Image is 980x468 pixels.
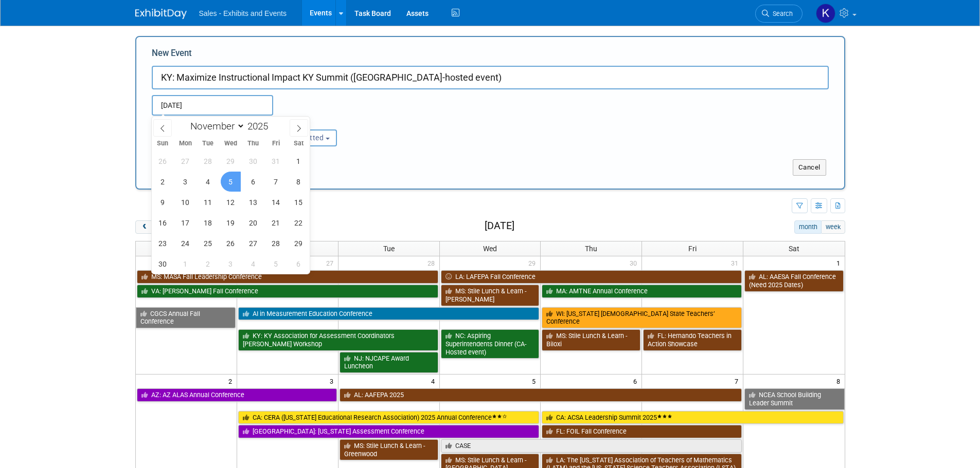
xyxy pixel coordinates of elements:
span: Sat [789,245,799,253]
a: NC: Aspiring Superintendents Dinner (CA-Hosted event) [441,329,540,359]
span: November 20, 2025 [243,213,263,233]
a: LA: LAFEPA Fall Conference [441,270,742,284]
span: November 8, 2025 [289,172,309,192]
span: October 28, 2025 [198,151,218,171]
span: 6 [632,375,642,387]
img: ExhibitDay [135,9,187,19]
input: Name of Trade Show / Conference [152,66,829,89]
span: Thu [242,140,264,147]
span: 7 [734,375,743,387]
span: December 4, 2025 [243,254,263,274]
span: November 24, 2025 [175,233,195,253]
span: November 5, 2025 [221,172,241,192]
img: Kara Haven [816,4,835,23]
a: AL: AAFEPA 2025 [340,388,742,402]
a: FL: Hernando Teachers in Action Showcase [643,329,742,350]
span: November 14, 2025 [266,192,286,212]
span: November 26, 2025 [221,233,241,253]
span: November 10, 2025 [175,192,195,212]
a: CA: CERA ([US_STATE] Educational Research Association) 2025 Annual Conference [238,411,540,424]
a: CASE [441,439,742,453]
a: AI in Measurement Education Conference [238,307,540,321]
span: Tue [383,245,395,253]
button: Cancel [793,159,826,176]
span: November 27, 2025 [243,233,263,253]
span: November 2, 2025 [153,172,173,192]
span: Fri [688,245,697,253]
span: November 13, 2025 [243,192,263,212]
span: November 15, 2025 [289,192,309,212]
div: Attendance / Format: [152,116,252,129]
span: November 19, 2025 [221,213,241,233]
a: [GEOGRAPHIC_DATA]: [US_STATE] Assessment Conference [238,425,540,438]
span: November 1, 2025 [289,151,309,171]
span: November 16, 2025 [153,213,173,233]
span: November 4, 2025 [198,172,218,192]
span: October 30, 2025 [243,151,263,171]
input: Year [245,120,276,132]
span: 2 [227,375,237,387]
span: 4 [430,375,439,387]
span: Sat [287,140,310,147]
span: 5 [531,375,540,387]
span: November 18, 2025 [198,213,218,233]
select: Month [186,120,245,133]
span: December 1, 2025 [175,254,195,274]
a: NJ: NJCAPE Award Luncheon [340,352,438,373]
a: AL: AAESA Fall Conference (Need 2025 Dates) [744,270,843,291]
span: November 30, 2025 [153,254,173,274]
span: Mon [174,140,197,147]
button: prev [135,220,154,234]
a: MA: AMTNE Annual Conference [542,285,742,298]
span: Thu [585,245,597,253]
span: October 29, 2025 [221,151,241,171]
span: 29 [527,256,540,269]
span: Fri [264,140,287,147]
button: week [821,220,845,234]
span: November 12, 2025 [221,192,241,212]
span: Tue [197,140,219,147]
a: CA: ACSA Leadership Summit 2025 [542,411,843,424]
span: 1 [835,256,845,269]
span: 28 [426,256,439,269]
span: December 5, 2025 [266,254,286,274]
div: Participation: [267,116,367,129]
span: Sales - Exhibits and Events [199,9,287,17]
span: November 9, 2025 [153,192,173,212]
a: MS: Stile Lunch & Learn - Biloxi [542,329,640,350]
button: month [794,220,822,234]
span: November 3, 2025 [175,172,195,192]
a: NCEA School Building Leader Summit [744,388,844,409]
span: December 6, 2025 [289,254,309,274]
span: Search [769,10,793,17]
span: November 7, 2025 [266,172,286,192]
input: Start Date - End Date [152,95,273,116]
span: November 6, 2025 [243,172,263,192]
a: MS: Stile Lunch & Learn - Greenwood [340,439,438,460]
span: November 28, 2025 [266,233,286,253]
span: Wed [219,140,242,147]
a: MS: Stile Lunch & Learn - [PERSON_NAME] [441,285,540,306]
label: New Event [152,47,192,63]
span: November 21, 2025 [266,213,286,233]
span: November 25, 2025 [198,233,218,253]
span: December 3, 2025 [221,254,241,274]
span: 30 [629,256,642,269]
span: Wed [483,245,497,253]
span: Sun [152,140,174,147]
span: November 17, 2025 [175,213,195,233]
a: CGCS Annual Fall Conference [136,307,236,328]
a: FL: FOIL Fall Conference [542,425,742,438]
span: October 26, 2025 [153,151,173,171]
span: November 22, 2025 [289,213,309,233]
h2: [DATE] [485,220,514,232]
a: Search [755,5,803,23]
span: November 23, 2025 [153,233,173,253]
a: MS: MASA Fall Leadership Conference [137,270,438,284]
a: VA: [PERSON_NAME] Fall Conference [137,285,438,298]
span: October 31, 2025 [266,151,286,171]
span: November 29, 2025 [289,233,309,253]
span: 3 [329,375,338,387]
a: KY: KY Association for Assessment Coordinators [PERSON_NAME] Workshop [238,329,438,350]
a: WI: [US_STATE] [DEMOGRAPHIC_DATA] State Teachers’ Conference [542,307,742,328]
